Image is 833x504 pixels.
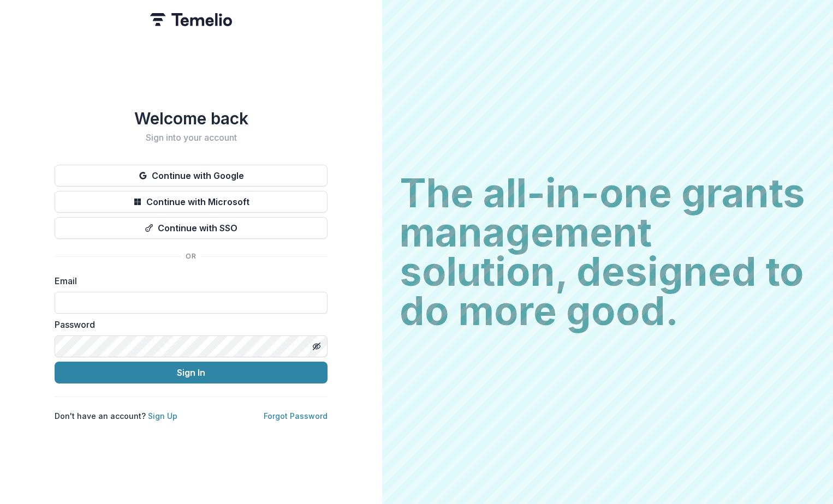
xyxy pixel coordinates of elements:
[55,133,328,143] h2: Sign into your account
[308,338,325,355] button: Toggle password visibility
[55,109,328,128] h1: Welcome back
[264,411,328,421] a: Forgot Password
[55,191,328,213] button: Continue with Microsoft
[148,411,177,421] a: Sign Up
[55,410,177,422] p: Don't have an account?
[55,362,328,383] button: Sign In
[55,318,321,331] label: Password
[150,13,232,26] img: Temelio
[55,217,328,239] button: Continue with SSO
[55,165,328,187] button: Continue with Google
[55,274,321,287] label: Email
